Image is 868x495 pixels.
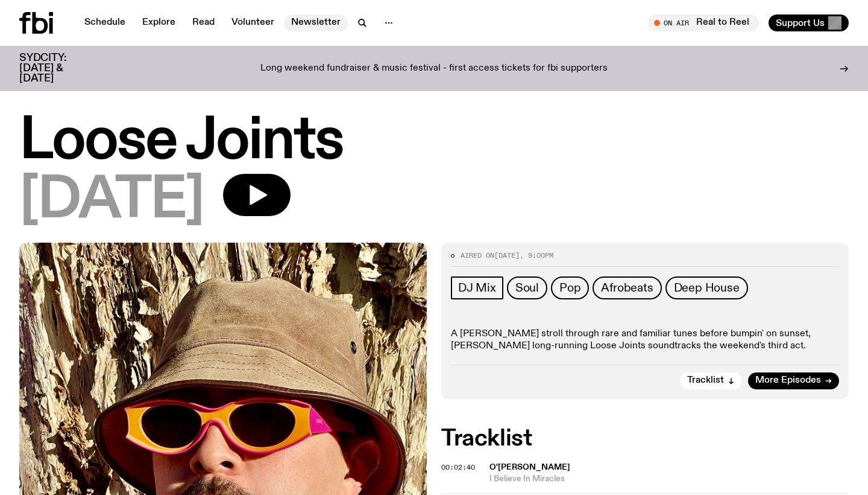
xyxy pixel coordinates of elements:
[451,276,503,299] a: DJ Mix
[687,376,724,385] span: Tracklist
[601,281,653,295] span: Afrobeats
[441,428,849,450] h2: Tracklist
[451,328,839,351] p: A [PERSON_NAME] stroll through rare and familiar tunes before bumpin' on sunset, [PERSON_NAME] lo...
[461,251,494,260] span: Aired on
[776,18,825,28] span: Support Us
[665,276,748,299] a: Deep House
[748,372,839,389] a: More Episodes
[674,281,740,295] span: Deep House
[19,115,849,169] h1: Loose Joints
[520,251,553,260] span: , 9:00pm
[494,251,520,260] span: [DATE]
[284,14,348,31] a: Newsletter
[19,174,204,228] span: [DATE]
[551,276,589,299] a: Pop
[19,53,96,84] h3: SYDCITY: [DATE] & [DATE]
[185,14,222,31] a: Read
[769,14,849,31] button: Support Us
[224,14,281,31] a: Volunteer
[77,14,133,31] a: Schedule
[755,376,821,385] span: More Episodes
[515,281,539,295] span: Soul
[441,464,475,471] button: 00:02:40
[559,281,580,295] span: Pop
[135,14,183,31] a: Explore
[260,63,608,74] p: Long weekend fundraiser & music festival - first access tickets for fbi supporters
[648,14,759,31] button: On AirReal to Reel
[441,462,475,472] span: 00:02:40
[458,281,496,295] span: DJ Mix
[489,463,570,471] span: O'[PERSON_NAME]
[489,473,849,485] span: I Believe In Miracles
[680,372,742,389] button: Tracklist
[507,276,547,299] a: Soul
[593,276,661,299] a: Afrobeats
